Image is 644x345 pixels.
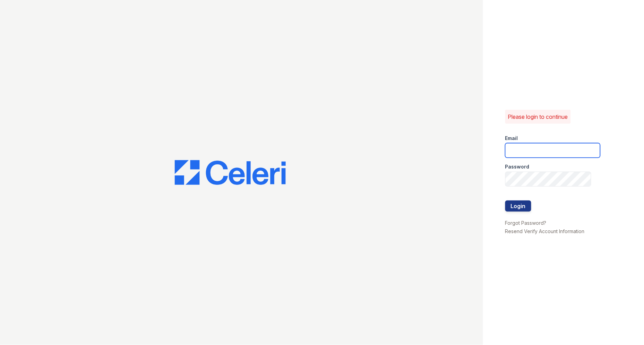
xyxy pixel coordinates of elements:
[508,113,568,121] p: Please login to continue
[505,163,530,170] label: Password
[505,220,547,226] a: Forgot Password?
[175,160,286,185] img: CE_Logo_Blue-a8612792a0a2168367f1c8372b55b34899dd931a85d93a1a3d3e32e68fde9ad4.png
[505,200,531,212] button: Login
[505,228,585,234] a: Resend Verify Account Information
[505,135,518,142] label: Email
